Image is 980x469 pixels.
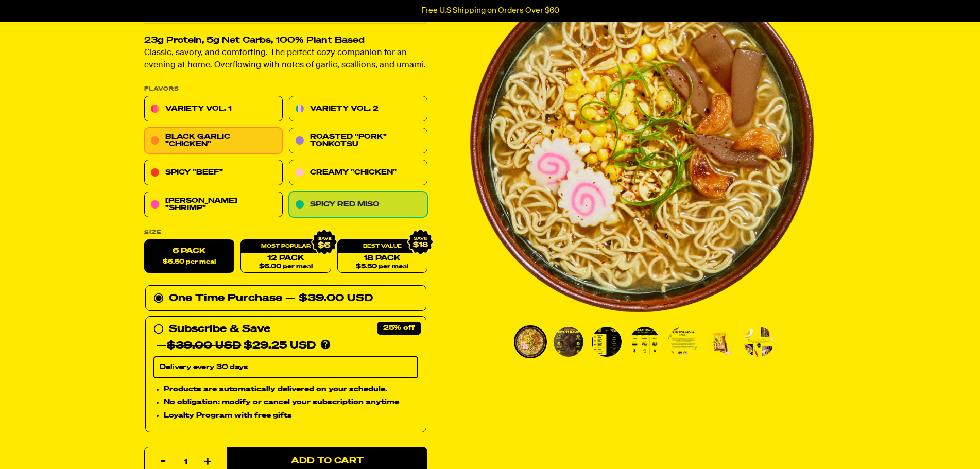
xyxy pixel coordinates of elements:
label: 6 Pack [144,240,234,273]
span: $5.50 per meal [356,264,408,270]
label: Size [144,230,427,236]
li: Go to slide 1 [514,325,547,358]
p: Free U.S Shipping on Orders Over $60 [421,6,559,15]
div: Subscribe & Save [169,321,270,338]
li: Products are automatically delivered on your schedule. [164,384,418,395]
li: Go to slide 4 [628,325,661,358]
select: Subscribe & Save —$39.00 USD$29.25 USD Products are automatically delivered on your schedule. No ... [153,357,418,378]
a: Variety Vol. 1 [144,96,283,122]
span: $6.50 per meal [163,259,216,266]
div: PDP main carousel thumbnails [469,325,815,358]
a: [PERSON_NAME] "Shrimp" [144,192,283,218]
a: 12 Pack$6.00 per meal [240,240,331,273]
li: No obligation: modify or cancel your subscription anytime [164,397,418,408]
del: $39.00 USD [167,341,241,351]
img: Black Garlic "Chicken" Ramen [554,327,583,357]
li: Go to slide 3 [590,325,623,358]
img: Black Garlic "Chicken" Ramen [668,327,698,357]
span: $6.00 per meal [259,264,312,270]
img: Black Garlic "Chicken" Ramen [706,327,736,357]
div: One Time Purchase [153,290,418,307]
div: — $29.25 USD [157,338,316,354]
li: Go to slide 7 [743,325,776,358]
li: Loyalty Program with free gifts [164,410,418,422]
img: Black Garlic "Chicken" Ramen [592,327,622,357]
li: Go to slide 5 [666,325,699,358]
li: Go to slide 2 [552,325,585,358]
a: Black Garlic "Chicken" [144,128,283,154]
h2: 23g Protein, 5g Net Carbs, 100% Plant Based [144,37,427,45]
li: Go to slide 6 [704,325,737,358]
p: Classic, savory, and comforting. The perfect cozy companion for an evening at home. Overflowing w... [144,47,427,72]
a: 18 Pack$5.50 per meal [337,240,427,273]
a: Spicy "Beef" [144,160,283,186]
img: Black Garlic "Chicken" Ramen [515,327,545,357]
img: Black Garlic "Chicken" Ramen [630,327,660,357]
a: Variety Vol. 2 [289,96,427,122]
img: Black Garlic "Chicken" Ramen [744,327,774,357]
span: Add to Cart [290,457,363,466]
a: Roasted "Pork" Tonkotsu [289,128,427,154]
a: Spicy Red Miso [289,192,427,218]
a: Creamy "Chicken" [289,160,427,186]
div: — $39.00 USD [285,290,373,307]
p: Flavors [144,86,427,92]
